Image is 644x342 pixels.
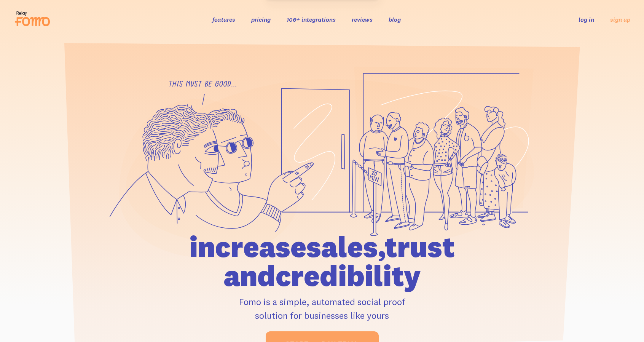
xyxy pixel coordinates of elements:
h1: increase sales, trust and credibility [146,232,498,290]
a: log in [579,16,594,23]
a: 106+ integrations [287,16,336,23]
a: pricing [251,16,271,23]
a: features [212,16,235,23]
p: Fomo is a simple, automated social proof solution for businesses like yours [146,295,498,322]
a: sign up [610,16,630,24]
a: reviews [352,16,373,23]
a: blog [389,16,401,23]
